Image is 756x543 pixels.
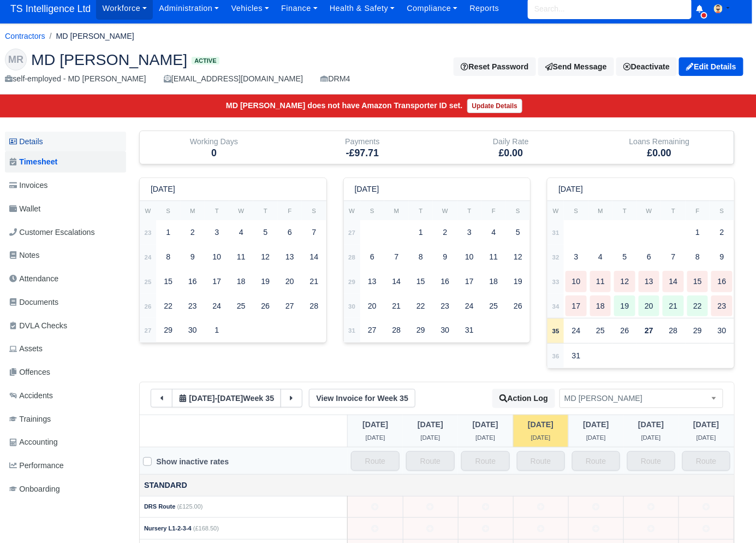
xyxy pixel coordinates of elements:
[386,320,407,341] div: 28
[508,222,529,243] div: 5
[663,320,684,341] div: 28
[9,389,53,402] span: Accidents
[583,420,609,429] span: 11 hours from now
[156,456,229,468] label: Show inactive rates
[614,271,635,292] div: 12
[303,222,325,243] div: 7
[145,327,152,334] strong: 27
[9,483,60,495] span: Onboarding
[492,389,555,408] button: Action Log
[687,222,709,243] div: 1
[614,320,635,341] div: 26
[682,451,730,471] input: Route
[231,222,252,243] div: 4
[517,451,565,471] input: Route
[403,496,458,518] td: 2025-08-25 Not Editable
[565,320,587,341] div: 24
[442,208,448,214] small: W
[552,353,559,359] strong: 36
[663,271,684,292] div: 14
[9,343,43,355] span: Assets
[348,327,355,334] strong: 31
[394,208,399,214] small: M
[623,208,627,214] small: T
[558,185,583,194] h6: [DATE]
[190,208,195,214] small: M
[182,246,204,268] div: 9
[434,271,456,292] div: 16
[5,175,126,196] a: Invoices
[410,320,432,341] div: 29
[5,455,126,476] a: Performance
[164,73,303,85] div: [EMAIL_ADDRESS][DOMAIN_NAME]
[158,296,179,317] div: 22
[623,518,678,540] td: 2025-08-29 Not Editable
[574,208,579,214] small: S
[296,135,428,148] div: Payments
[458,518,513,540] td: 2025-08-26 Not Editable
[445,135,577,148] div: Daily Rate
[206,246,228,268] div: 10
[215,208,219,214] small: T
[145,254,152,261] strong: 24
[255,271,276,292] div: 19
[9,296,58,309] span: Documents
[145,303,152,310] strong: 26
[145,279,152,285] strong: 25
[492,208,496,214] small: F
[348,303,355,310] strong: 30
[144,525,192,532] strong: Nursery L1-2-3-4
[9,459,64,472] span: Performance
[255,222,276,243] div: 5
[565,296,587,317] div: 17
[5,49,27,70] div: MR
[593,135,725,148] div: Loans Remaining
[687,246,709,268] div: 8
[206,320,228,341] div: 1
[192,57,219,65] span: Active
[9,179,47,192] span: Invoices
[639,271,660,292] div: 13
[687,296,709,317] div: 22
[5,292,126,313] a: Documents
[9,436,58,448] span: Accounting
[711,246,733,268] div: 9
[552,279,559,285] strong: 33
[508,271,529,292] div: 19
[5,198,126,220] a: Wallet
[616,57,677,76] div: Deactivate
[366,434,385,441] span: 3 days ago
[189,394,215,403] span: 3 days ago
[590,296,611,317] div: 18
[639,296,660,317] div: 20
[663,296,684,317] div: 21
[5,315,126,337] a: DVLA Checks
[362,271,383,292] div: 13
[5,385,126,406] a: Accidents
[362,246,383,268] div: 6
[483,271,504,292] div: 18
[303,296,325,317] div: 28
[145,229,152,236] strong: 23
[348,229,355,236] strong: 27
[206,271,228,292] div: 17
[459,246,480,268] div: 10
[445,147,577,159] h5: £0.00
[552,328,559,334] strong: 35
[560,392,723,405] span: MD Adil Rakin
[711,271,733,292] div: 16
[434,296,456,317] div: 23
[641,434,661,441] span: 1 day from now
[638,420,664,429] span: 1 day from now
[303,271,325,292] div: 21
[458,496,513,518] td: 2025-08-26 Not Editable
[279,271,301,292] div: 20
[351,451,399,471] input: Route
[182,320,204,341] div: 30
[288,208,291,214] small: F
[9,413,51,426] span: Trainings
[403,518,458,540] td: 2025-08-25 Not Editable
[386,271,407,292] div: 14
[5,338,126,359] a: Assets
[473,420,498,429] span: 1 day ago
